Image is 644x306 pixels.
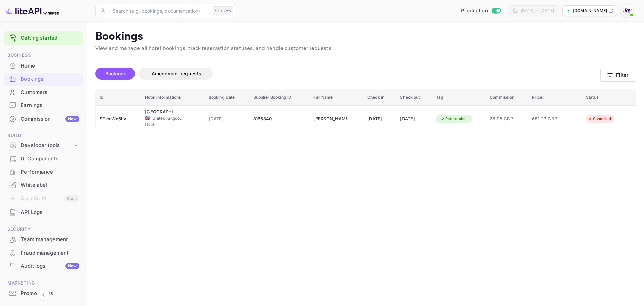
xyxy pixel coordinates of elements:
a: UI Components [4,152,83,165]
div: Ctrl+K [213,6,233,15]
div: New [65,116,79,122]
div: Earnings [4,99,83,112]
a: Home [4,59,83,72]
a: Earnings [4,99,83,112]
th: Full Name [309,89,363,106]
div: Developer tools [4,140,83,151]
th: Booking Date [205,89,249,106]
div: Earnings [21,102,79,110]
div: Team management [4,233,83,246]
a: CommissionNew [4,113,83,125]
div: Refundable [436,115,471,123]
th: Check out [396,89,432,106]
div: account-settings tabs [95,68,600,80]
span: [DATE] [209,115,245,123]
span: United Kingdom of Great Britain and Northern Ireland [145,116,150,120]
span: Hook [145,121,178,127]
div: UI Components [4,152,83,165]
div: Team management [21,236,79,244]
div: Performance [21,168,79,176]
a: Promo codes [4,287,83,299]
p: Bookings [95,30,636,43]
a: Performance [4,166,83,178]
th: Supplier Booking ID [249,89,310,106]
span: Marketing [4,279,83,287]
th: Price [528,89,582,106]
div: Audit logsNew [4,260,83,273]
th: Check in [363,89,396,106]
th: Status [582,89,636,106]
div: Whitelabel [21,181,79,189]
a: Bookings [4,73,83,85]
a: Audit logsNew [4,260,83,272]
a: Whitelabel [4,179,83,191]
a: Customers [4,86,83,98]
a: Fraud management [4,247,83,259]
img: With Joy [622,5,633,16]
a: API Logs [4,206,83,218]
th: Commission [486,89,528,106]
div: Customers [21,89,79,96]
div: Promo codes [4,287,83,300]
div: CommissionNew [4,113,83,126]
div: [DATE] — [DATE] [521,8,554,14]
p: View and manage all hotel bookings, track reservation statuses, and handle customer requests. [95,45,636,53]
div: Fraud management [21,249,79,257]
div: New [65,263,79,269]
div: [DATE] [367,114,392,124]
div: Bookings [4,73,83,86]
div: Fiona Gardner [313,114,347,124]
th: Tag [432,89,486,106]
div: SFvmWx6hV [100,114,137,124]
button: Filter [600,68,636,82]
span: Business [4,52,83,59]
div: UI Components [21,155,79,163]
span: Production [461,7,488,15]
p: [DOMAIN_NAME] [573,8,607,14]
div: Cancelled [584,115,615,123]
div: Warbrook House Heritage Hotel [145,108,178,115]
span: Build [4,132,83,139]
a: Team management [4,233,83,246]
button: Collapse navigation [38,289,50,301]
th: ID [96,89,141,106]
div: Commission [21,115,79,123]
div: API Logs [4,206,83,219]
img: LiteAPI logo [5,5,59,16]
div: Getting started [4,31,83,45]
div: Home [4,59,83,73]
div: Performance [4,166,83,179]
div: Fraud management [4,247,83,260]
th: Hotel informations [141,89,205,106]
div: Whitelabel [4,179,83,192]
div: API Logs [21,209,79,216]
span: Bookings [105,71,127,76]
div: Developer tools [21,142,73,149]
div: Audit logs [21,262,79,270]
div: Bookings [21,75,79,83]
div: Home [21,62,79,70]
div: 8166840 [253,114,306,124]
table: booking table [96,89,636,132]
div: [DATE] [400,114,428,124]
div: Switch to Sandbox mode [458,7,503,15]
span: Security [4,226,83,233]
input: Search (e.g. bookings, documentation) [109,4,210,17]
span: United Kingdom of [GEOGRAPHIC_DATA] and [GEOGRAPHIC_DATA] [152,115,186,121]
span: Amendment requests [152,71,201,76]
div: Promo codes [21,290,79,297]
span: 25.05 GBP [490,115,524,123]
a: Getting started [21,34,79,42]
span: 651.23 GBP [532,115,566,123]
div: Customers [4,86,83,99]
